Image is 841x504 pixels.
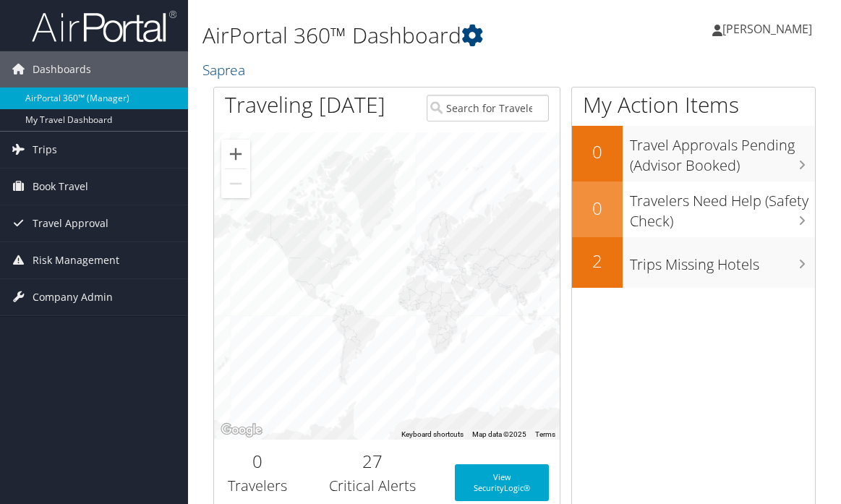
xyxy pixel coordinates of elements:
img: Google [218,421,265,440]
h2: 0 [572,196,623,221]
span: Dashboards [33,51,91,87]
a: Open this area in Google Maps (opens a new window) [218,421,265,440]
a: 2Trips Missing Hotels [572,237,815,288]
button: Keyboard shortcuts [401,430,464,440]
h3: Travelers [225,476,289,496]
a: Terms (opens in new tab) [535,430,555,438]
h1: Traveling [DATE] [225,90,385,120]
button: Zoom out [221,169,250,198]
a: View SecurityLogic® [455,464,548,501]
span: Map data ©2025 [472,430,526,438]
a: Saprea [202,60,249,80]
span: Travel Approval [33,205,108,242]
span: Risk Management [33,242,119,278]
h3: Travel Approvals Pending (Advisor Booked) [630,128,815,176]
h1: My Action Items [572,90,815,120]
img: airportal-logo.png [32,9,176,43]
span: Trips [33,132,57,168]
input: Search for Traveler [427,95,549,121]
a: [PERSON_NAME] [712,7,827,51]
h2: 0 [572,140,623,164]
a: 0Travel Approvals Pending (Advisor Booked) [572,126,815,181]
h3: Trips Missing Hotels [630,247,815,275]
h1: AirPortal 360™ Dashboard [202,20,618,51]
h3: Critical Alerts [311,476,433,496]
span: [PERSON_NAME] [722,21,812,37]
span: Company Admin [33,279,113,315]
button: Zoom in [221,140,250,168]
h2: 2 [572,249,623,273]
h2: 27 [311,449,433,474]
span: Book Travel [33,168,88,205]
h3: Travelers Need Help (Safety Check) [630,184,815,231]
h2: 0 [225,449,289,474]
a: 0Travelers Need Help (Safety Check) [572,181,815,237]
